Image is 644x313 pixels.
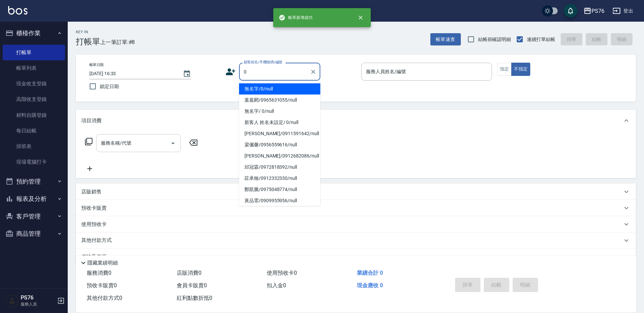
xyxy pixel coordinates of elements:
button: 客戶管理 [3,208,65,225]
a: 高階收支登錄 [3,91,65,107]
span: 業績合計 0 [357,270,383,276]
a: 帳單列表 [3,60,65,76]
span: 扣入金 0 [267,282,286,289]
a: 現金收支登錄 [3,76,65,91]
div: 項目消費 [76,110,636,131]
button: close [353,10,368,25]
li: 無名字/0/null [239,83,320,95]
label: 帳單日期 [89,62,104,67]
button: 指定 [497,63,512,76]
a: 打帳單 [3,45,65,60]
span: 現金應收 0 [357,282,383,289]
p: 店販銷售 [81,188,102,195]
button: 預約管理 [3,173,65,190]
button: save [564,4,577,18]
button: 帳單速查 [430,33,461,46]
li: 新客人 姓名未設定/ 0/null [239,117,320,128]
a: 現場電腦打卡 [3,154,65,170]
button: Open [168,138,178,149]
label: 顧客姓名/手機號碼/編號 [244,60,282,65]
span: 預收卡販賣 0 [87,282,117,289]
input: YYYY/MM/DD hh:mm [89,68,176,79]
span: 結帳前確認明細 [478,36,511,43]
span: 會員卡販賣 0 [177,282,207,289]
a: 材料自購登錄 [3,107,65,123]
button: 登出 [610,5,636,17]
div: 預收卡販賣 [76,200,636,216]
p: 預收卡販賣 [81,205,107,212]
li: 黃品霏/0909955956/null [239,195,320,206]
h5: PS76 [21,294,55,301]
li: 邱冠霖/0972818392/null [239,162,320,173]
span: 紅利點數折抵 0 [177,295,212,301]
li: 梁儷馨/0956559616/null [239,139,320,150]
h3: 打帳單 [76,37,100,46]
span: 連續打單結帳 [527,36,555,43]
p: 隱藏業績明細 [87,259,118,267]
button: 商品管理 [3,225,65,243]
span: 店販消費 0 [177,270,201,276]
li: 鄭凱騰/0975048774/null [239,184,320,195]
img: Person [5,294,19,308]
div: 備註及來源 [76,249,636,265]
button: 不指定 [511,63,530,76]
div: 使用預收卡 [76,216,636,232]
button: 櫃檯作業 [3,24,65,42]
p: 服務人員 [21,301,55,307]
h2: Key In [76,30,100,34]
img: Logo [8,6,27,15]
p: 使用預收卡 [81,221,107,228]
a: 每日結帳 [3,123,65,139]
li: [PERSON_NAME]/0911591642/null [239,128,320,139]
span: 上一筆訂單:#8 [100,38,135,46]
p: 項目消費 [81,117,102,124]
span: 服務消費 0 [87,270,111,276]
button: 報表及分析 [3,190,65,208]
span: 帳單新增成功 [279,14,313,21]
a: 排班表 [3,139,65,154]
p: 其他付款方式 [81,237,115,244]
button: Choose date, selected date is 2025-09-19 [179,66,195,82]
button: Clear [308,67,318,77]
li: 葉嘉閎/0965631055/null [239,95,320,106]
div: 店販銷售 [76,184,636,200]
p: 備註及來源 [81,253,107,260]
div: 其他付款方式 [76,232,636,249]
button: PS76 [581,4,607,18]
li: [PERSON_NAME]/0912682086/null [239,150,320,162]
li: 莊承翰/0912332330/null [239,173,320,184]
span: 鎖定日期 [100,83,119,90]
li: 無名字/ 0/null [239,106,320,117]
span: 使用預收卡 0 [267,270,297,276]
div: PS76 [592,7,604,15]
span: 其他付款方式 0 [87,295,122,301]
